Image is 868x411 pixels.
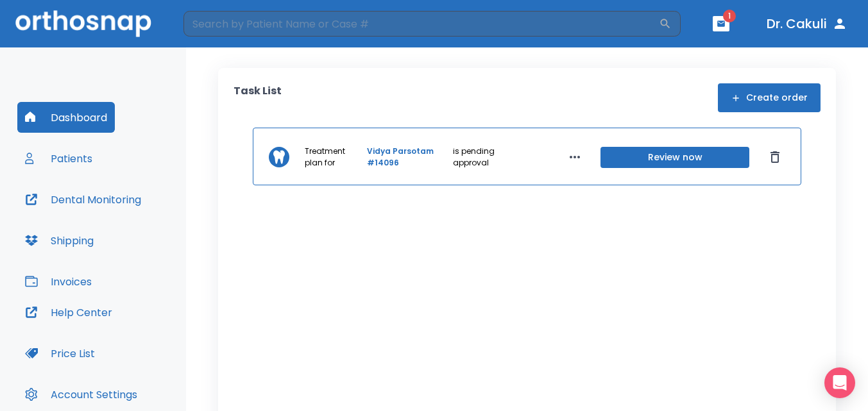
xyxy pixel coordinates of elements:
[15,10,151,37] img: Orthosnap
[453,146,518,169] p: is pending approval
[600,147,749,168] button: Review now
[234,83,282,112] p: Task List
[718,83,821,112] button: Create order
[17,102,115,133] button: Dashboard
[17,297,120,328] button: Help Center
[367,146,450,169] a: Vidya Parsotam #14096
[183,11,659,37] input: Search by Patient Name or Case #
[765,147,785,167] button: Dismiss
[305,146,364,169] p: Treatment plan for
[824,367,855,398] div: Open Intercom Messenger
[17,338,103,369] button: Price List
[723,10,736,22] span: 1
[17,184,149,215] button: Dental Monitoring
[17,143,100,174] button: Patients
[17,379,145,410] button: Account Settings
[17,225,101,256] button: Shipping
[17,266,99,297] button: Invoices
[762,12,853,35] button: Dr. Cakuli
